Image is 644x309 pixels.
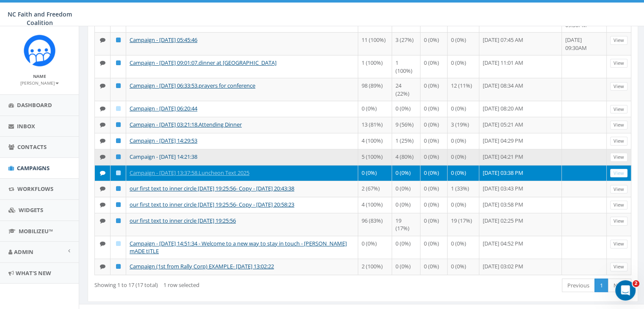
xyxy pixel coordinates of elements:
i: Draft [116,241,121,246]
td: 5 (100%) [358,149,392,165]
i: Text SMS [100,83,105,88]
td: 3 (27%) [392,32,420,55]
td: 4 (100%) [358,133,392,149]
a: Campaign - [DATE] 13:37:58.Luncheon Text 2025 [130,169,249,177]
td: 0 (0%) [420,213,448,236]
span: Admin [14,248,33,256]
i: Text SMS [100,170,105,176]
i: Published [116,83,121,88]
i: Published [116,122,121,127]
a: Campaign - [DATE] 06:33:53.prayers for conference [130,82,255,89]
td: 1 (100%) [358,55,392,78]
a: Campaign - [DATE] 05:45:46 [130,36,197,44]
td: 0 (0%) [448,197,479,213]
td: 0 (0%) [420,181,448,197]
td: [DATE] 11:01 AM [479,55,562,78]
a: our first text to inner circle [DATE] 19:25:56- Copy - [DATE] 20:58:23 [130,201,294,208]
td: 0 (0%) [420,101,448,117]
td: 0 (0%) [420,165,448,181]
td: 0 (0%) [420,32,448,55]
span: 2 [633,280,639,287]
td: 0 (0%) [420,133,448,149]
td: 9 (56%) [392,117,420,133]
td: 0 (0%) [392,197,420,213]
td: 0 (0%) [420,78,448,101]
a: Campaign - [DATE] 03:21:18.Attending Dinner [130,121,242,128]
td: 0 (0%) [448,149,479,165]
td: 0 (0%) [420,117,448,133]
td: 0 (0%) [392,165,420,181]
small: [PERSON_NAME] [20,80,59,86]
iframe: Intercom live chat [615,280,636,301]
i: Text SMS [100,138,105,143]
a: our first text to inner circle [DATE] 19:25:56- Copy - [DATE] 20:43:38 [130,185,294,192]
td: 0 (0%) [392,101,420,117]
td: [DATE] 03:38 PM [479,165,562,181]
a: View [610,105,627,114]
a: View [610,36,627,45]
a: Campaign - [DATE] 06:20:44 [130,105,197,112]
span: Dashboard [17,101,52,109]
td: [DATE] 04:29 PM [479,133,562,149]
td: 11 (100%) [358,32,392,55]
i: Draft [116,170,121,176]
td: [DATE] 03:02 PM [479,259,562,275]
td: 3 (19%) [448,117,479,133]
span: Workflows [17,185,53,193]
td: 12 (11%) [448,78,479,101]
td: 0 (0%) [448,236,479,259]
td: 0 (0%) [392,236,420,259]
i: Text SMS [100,60,105,66]
i: Text SMS [100,202,105,207]
i: Text SMS [100,37,105,43]
i: Published [116,154,121,160]
td: 13 (81%) [358,117,392,133]
a: Previous [562,279,595,292]
td: 0 (0%) [392,181,420,197]
a: View [610,121,627,130]
td: 4 (80%) [392,149,420,165]
td: [DATE] 02:25 PM [479,213,562,236]
i: Text SMS [100,186,105,191]
td: 0 (0%) [448,259,479,275]
i: Text SMS [100,154,105,160]
a: View [610,137,627,146]
i: Text SMS [100,122,105,127]
i: Published [116,37,121,43]
td: 1 (25%) [392,133,420,149]
a: [PERSON_NAME] [20,79,59,86]
a: View [610,153,627,162]
i: Published [116,138,121,143]
td: [DATE] 07:45 AM [479,32,562,55]
td: 19 (17%) [448,213,479,236]
td: [DATE] 03:43 PM [479,181,562,197]
i: Text SMS [100,264,105,269]
i: Published [116,218,121,223]
td: [DATE] 04:52 PM [479,236,562,259]
i: Text SMS [100,218,105,223]
a: Campaign - [DATE] 14:21:38 [130,153,197,160]
a: Next [608,279,631,292]
span: Widgets [19,206,43,214]
td: 19 (17%) [392,213,420,236]
a: View [610,201,627,210]
td: 0 (0%) [448,32,479,55]
td: 0 (0%) [358,165,392,181]
td: 24 (22%) [392,78,420,101]
td: 0 (0%) [358,236,392,259]
td: 0 (0%) [448,101,479,117]
td: 2 (67%) [358,181,392,197]
td: [DATE] 05:21 AM [479,117,562,133]
i: Text SMS [100,241,105,246]
span: Contacts [17,143,47,151]
span: What's New [16,269,51,277]
a: our first text to inner circle [DATE] 19:25:56 [130,217,236,224]
td: 0 (0%) [448,133,479,149]
td: 1 (100%) [392,55,420,78]
td: 0 (0%) [420,55,448,78]
a: Campaign - [DATE] 14:29:53 [130,137,197,144]
td: 4 (100%) [358,197,392,213]
td: 0 (0%) [420,259,448,275]
td: 1 (33%) [448,181,479,197]
div: Showing 1 to 17 (17 total) [94,278,311,289]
